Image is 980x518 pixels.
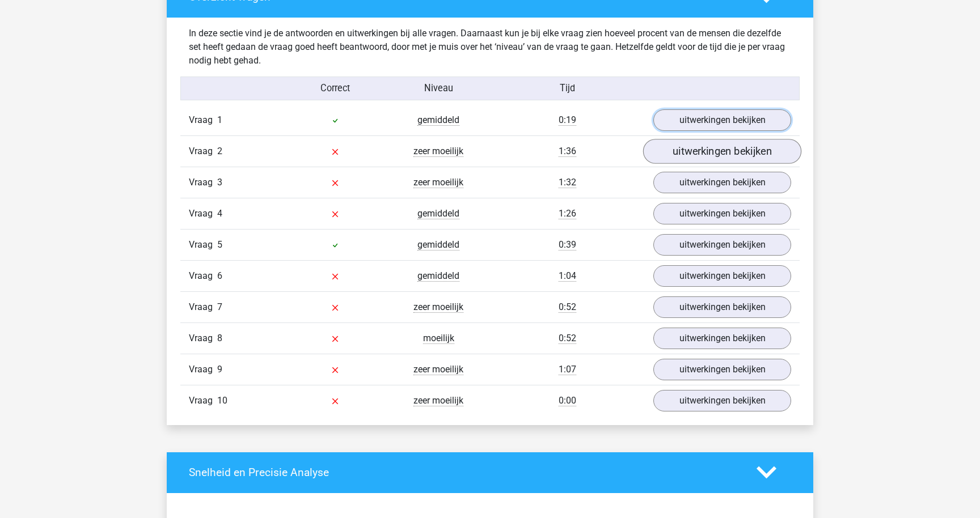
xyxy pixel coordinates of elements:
[217,333,222,343] span: 8
[189,466,740,479] h4: Snelheid en Precisie Analyse
[413,177,463,188] span: zeer moeilijk
[217,114,222,125] span: 1
[217,302,222,312] span: 7
[653,265,791,287] a: uitwerkingen bekijken
[490,82,645,95] div: Tijd
[189,207,217,220] span: Vraag
[387,82,490,95] div: Niveau
[559,333,576,344] span: 0:52
[284,82,387,95] div: Correct
[559,395,576,406] span: 0:00
[653,172,791,193] a: uitwerkingen bekijken
[189,363,217,376] span: Vraag
[217,270,222,281] span: 6
[559,364,576,375] span: 1:07
[643,139,801,164] a: uitwerkingen bekijken
[413,364,463,375] span: zeer moeilijk
[417,270,459,282] span: gemiddeld
[189,300,217,314] span: Vraag
[423,333,454,344] span: moeilijk
[217,239,222,250] span: 5
[653,359,791,380] a: uitwerkingen bekijken
[559,208,576,219] span: 1:26
[189,394,217,407] span: Vraag
[653,296,791,318] a: uitwerkingen bekijken
[180,27,800,67] div: In deze sectie vind je de antwoorden en uitwerkingen bij alle vragen. Daarnaast kun je bij elke v...
[417,239,459,250] span: gemiddeld
[653,203,791,224] a: uitwerkingen bekijken
[417,114,459,126] span: gemiddeld
[189,332,217,345] span: Vraag
[559,302,576,313] span: 0:52
[217,146,222,156] span: 2
[559,177,576,188] span: 1:32
[653,234,791,256] a: uitwerkingen bekijken
[217,177,222,188] span: 3
[413,146,463,157] span: zeer moeilijk
[559,146,576,157] span: 1:36
[653,328,791,349] a: uitwerkingen bekijken
[417,208,459,219] span: gemiddeld
[653,109,791,131] a: uitwerkingen bekijken
[559,239,576,250] span: 0:39
[189,145,217,158] span: Vraag
[413,302,463,313] span: zeer moeilijk
[559,114,576,126] span: 0:19
[189,269,217,283] span: Vraag
[653,390,791,411] a: uitwerkingen bekijken
[413,395,463,406] span: zeer moeilijk
[217,208,222,219] span: 4
[189,176,217,189] span: Vraag
[189,113,217,127] span: Vraag
[217,364,222,375] span: 9
[217,395,227,406] span: 10
[189,238,217,252] span: Vraag
[559,270,576,282] span: 1:04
